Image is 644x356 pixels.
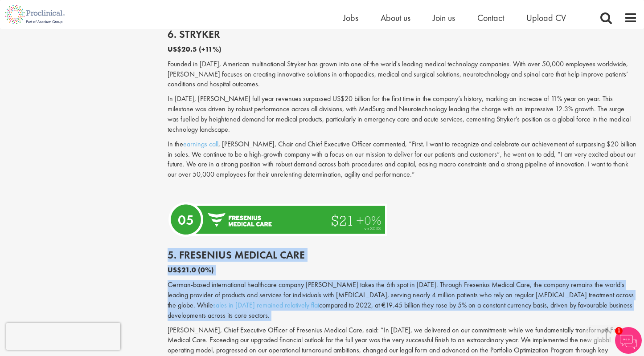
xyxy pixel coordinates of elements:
p: In the , [PERSON_NAME], Chair and Chief Executive Officer commented, “First, I want to recognize ... [168,139,637,180]
a: earnings call [183,139,218,149]
span: 1 [615,327,623,335]
p: In [DATE], [PERSON_NAME] full year revenues surpassed US$20 billion for the first time in the com... [168,94,637,134]
p: Founded in [DATE], American multinational Stryker has grown into one of the world's leading medic... [168,59,637,90]
h2: 5. Fresenius Medical Care [168,249,637,261]
a: Contact [477,12,504,24]
h2: 6. Stryker [168,28,637,40]
a: Upload CV [526,12,566,24]
a: sales in [DATE] remained relatively flat [213,300,319,310]
b: US$20.5 (+11%) [168,44,222,54]
img: Chatbot [615,327,642,354]
iframe: reCAPTCHA [6,323,120,350]
a: Jobs [343,12,358,24]
b: US$21.0 (0%) [168,265,214,275]
a: Join us [433,12,455,24]
p: German-based international healthcare company [PERSON_NAME] takes the 6th spot in [DATE]. Through... [168,280,637,320]
a: About us [381,12,410,24]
